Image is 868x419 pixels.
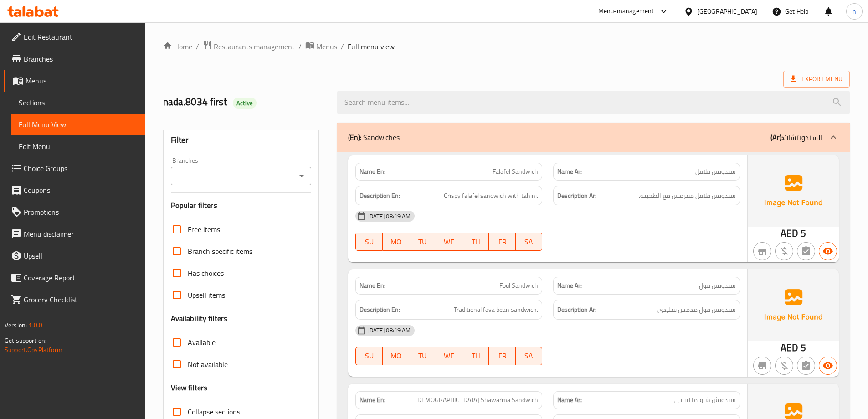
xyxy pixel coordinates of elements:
[748,269,839,341] img: Ae5nvW7+0k+MAAAAAElFTkSuQmCC
[516,233,542,251] button: SA
[4,223,145,245] a: Menu disclaimer
[493,349,512,362] span: FR
[801,339,806,357] span: 5
[466,235,485,248] span: TH
[19,97,138,108] span: Sections
[341,41,344,52] li: /
[163,41,192,52] a: Home
[783,71,850,88] span: Export Menu
[444,190,538,202] span: Crispy falafel sandwich with tahini.
[409,233,436,251] button: TU
[748,155,839,227] img: Ae5nvW7+0k+MAAAAAElFTkSuQmCC
[5,335,46,347] span: Get support on:
[557,395,582,405] strong: Name Ar:
[364,212,414,221] span: [DATE] 08:19 AM
[440,235,459,248] span: WE
[337,91,850,114] input: search
[413,349,432,362] span: TU
[409,347,436,365] button: TU
[413,235,432,248] span: TU
[24,53,138,64] span: Branches
[4,289,145,310] a: Grocery Checklist
[305,41,337,52] a: Menus
[462,233,489,251] button: TH
[598,6,654,17] div: Menu-management
[697,6,757,16] div: [GEOGRAPHIC_DATA]
[163,41,850,52] nav: breadcrumb
[4,179,145,201] a: Coupons
[657,304,736,316] span: سندوتش فول مدمس تقليدي
[770,132,822,143] p: السندويتشات
[639,190,736,202] span: سندوتش فلافل مقرمش مع الطحينة.
[499,281,538,290] span: Foul Sandwich
[557,304,596,316] strong: Description Ar:
[28,319,42,331] span: 1.0.0
[819,357,837,375] button: Available
[436,347,462,365] button: WE
[360,190,400,202] strong: Description En:
[360,167,385,176] strong: Name En:
[383,233,409,251] button: MO
[188,268,224,279] span: Has choices
[557,167,582,176] strong: Name Ar:
[4,26,145,48] a: Edit Restaurant
[188,290,225,300] span: Upsell items
[781,224,798,242] span: AED
[4,157,145,179] a: Choice Groups
[233,99,257,108] span: Active
[163,95,327,109] h2: nada.8034 first
[24,31,138,42] span: Edit Restaurant
[360,349,379,362] span: SU
[4,70,145,92] a: Menus
[24,294,138,305] span: Grocery Checklist
[775,357,793,375] button: Purchased item
[364,326,414,335] span: [DATE] 08:19 AM
[775,242,793,260] button: Purchased item
[19,119,138,130] span: Full Menu View
[19,141,138,152] span: Edit Menu
[557,281,582,290] strong: Name Ar:
[466,349,485,362] span: TH
[4,267,145,289] a: Coverage Report
[196,41,199,52] li: /
[695,167,736,176] span: سندوتش فلافل
[171,383,208,393] h3: View filters
[188,406,240,417] span: Collapse sections
[797,357,815,375] button: Not has choices
[699,281,736,290] span: سندوتش فول
[674,395,736,405] span: سندوتش شاورما لبناني
[770,130,783,144] b: (Ar):
[11,114,145,135] a: Full Menu View
[753,357,771,375] button: Not branch specific item
[519,235,539,248] span: SA
[348,130,361,144] b: (En):
[233,98,257,109] div: Active
[203,41,295,52] a: Restaurants management
[348,41,395,52] span: Full menu view
[386,235,406,248] span: MO
[436,233,462,251] button: WE
[557,190,596,202] strong: Description Ar:
[337,123,850,152] div: (En): Sandwiches(Ar):السندويتشات
[188,359,228,370] span: Not available
[214,41,295,52] span: Restaurants management
[355,233,382,251] button: SU
[4,201,145,223] a: Promotions
[355,347,382,365] button: SU
[801,224,806,242] span: 5
[24,228,138,239] span: Menu disclaimer
[188,246,252,257] span: Branch specific items
[519,349,539,362] span: SA
[853,6,856,16] span: n
[493,167,538,176] span: Falafel Sandwich
[462,347,489,365] button: TH
[489,233,515,251] button: FR
[171,313,228,324] h3: Availability filters
[360,395,385,405] strong: Name En:
[753,242,771,260] button: Not branch specific item
[26,75,138,86] span: Menus
[24,207,138,217] span: Promotions
[386,349,406,362] span: MO
[4,48,145,70] a: Branches
[11,135,145,157] a: Edit Menu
